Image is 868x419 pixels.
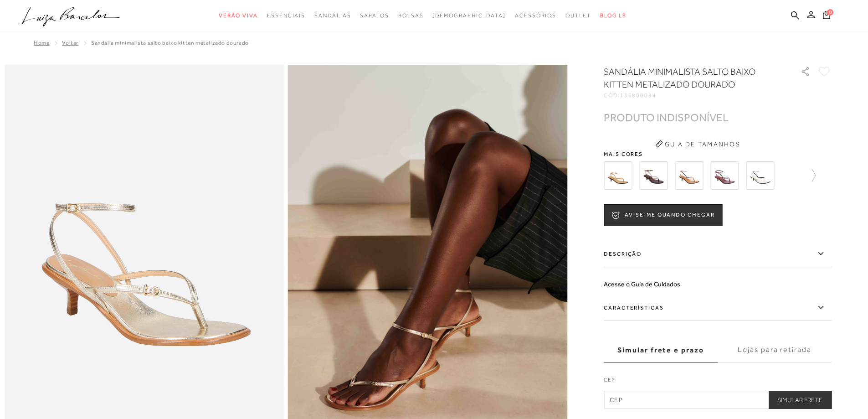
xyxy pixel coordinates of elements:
[604,151,832,157] span: Mais cores
[600,12,627,19] span: BLOG LB
[432,7,506,24] a: noSubCategoriesText
[768,391,832,409] button: Simular Frete
[718,338,832,362] label: Lojas para retirada
[565,12,591,19] span: Outlet
[360,7,389,24] a: categoryNavScreenReaderText
[515,12,556,19] span: Acessórios
[604,241,832,267] label: Descrição
[565,7,591,24] a: categoryNavScreenReaderText
[600,7,627,24] a: BLOG LB
[827,9,833,16] span: 0
[34,40,49,46] a: Home
[91,40,249,46] span: SANDÁLIA MINIMALISTA SALTO BAIXO KITTEN METALIZADO DOURADO
[604,295,832,321] label: Características
[746,161,774,190] img: SANDÁLIA EM COURO OFF WHITE DE TIRAS FINAS E SALTO KITTEN HEEL
[604,65,775,91] h1: SANDÁLIA MINIMALISTA SALTO BAIXO KITTEN METALIZADO DOURADO
[639,161,668,190] img: SANDÁLIA DE DEDO EM COURO CAFÉ COM SALTO BAIXO TIPO KITTEN HEEL
[604,113,729,122] div: PRODUTO INDISPONÍVEL
[675,161,703,190] img: SANDÁLIA EM COURO CARAMELO DE TIRAS FINAS E SALTO KITTEN HEEL
[62,40,78,46] a: Voltar
[604,204,722,226] button: AVISE-ME QUANDO CHEGAR
[604,391,832,409] input: CEP
[710,161,739,190] img: SANDÁLIA EM COURO MARSALA DE TIRAS FINAS E SALTO KITTEN HEEL
[432,12,506,19] span: [DEMOGRAPHIC_DATA]
[604,280,680,288] a: Acesse o Guia de Cuidados
[398,12,424,19] span: Bolsas
[820,10,833,22] button: 0
[604,93,786,98] div: CÓD:
[604,338,718,362] label: Simular frete e prazo
[219,7,258,24] a: categoryNavScreenReaderText
[314,7,351,24] a: categoryNavScreenReaderText
[620,92,657,98] span: 136800084
[515,7,556,24] a: categoryNavScreenReaderText
[314,12,351,19] span: Sandálias
[219,12,258,19] span: Verão Viva
[398,7,424,24] a: categoryNavScreenReaderText
[652,137,743,151] button: Guia de Tamanhos
[604,161,632,190] img: SANDÁLIA DE DEDO EM COURO AREIA COM SALTO BAIXO TIPO KITTEN HEEL
[604,376,832,388] label: CEP
[267,12,305,19] span: Essenciais
[360,12,389,19] span: Sapatos
[267,7,305,24] a: categoryNavScreenReaderText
